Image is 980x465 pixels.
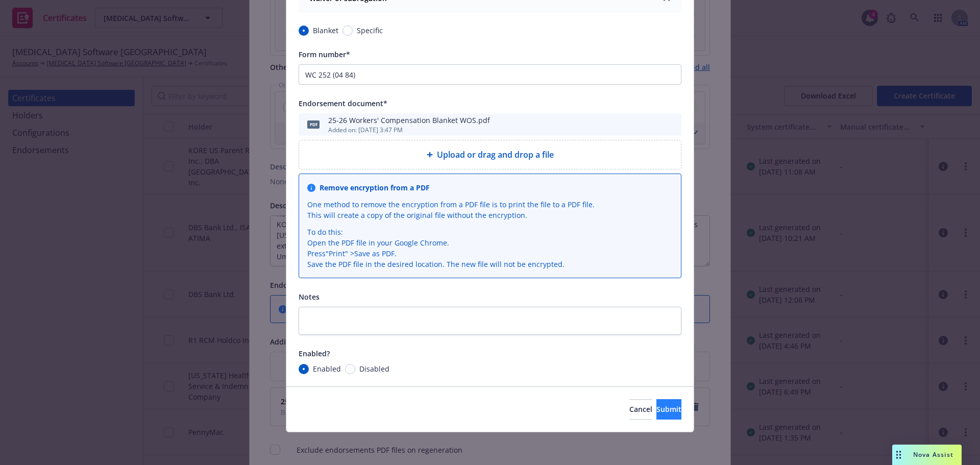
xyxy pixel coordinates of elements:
[328,126,490,134] div: Added on: [DATE] 3:47 PM
[307,237,673,248] li: Open the PDF file in your Google Chrome.
[299,292,320,302] span: Notes
[299,26,309,36] input: Blanket
[656,399,681,420] button: Submit
[892,445,905,465] div: Drag to move
[307,227,673,270] div: To do this:
[668,118,677,131] button: preview file
[656,404,681,414] span: Submit
[299,140,681,169] div: Upload or drag and drop a file
[357,25,383,36] span: Specific
[652,118,660,131] button: download file
[299,50,350,59] span: Form number*
[307,120,320,128] span: pdf
[629,399,652,420] button: Cancel
[437,149,554,161] span: Upload or drag and drop a file
[313,363,341,374] span: Enabled
[328,115,490,126] div: 25-26 Workers' Compensation Blanket WOS.pdf
[307,259,673,270] li: Save the PDF file in the desired location. The new file will not be encrypted.
[313,25,338,36] span: Blanket
[892,445,962,465] button: Nova Assist
[299,364,309,374] input: Enabled
[299,349,330,358] span: Enabled?
[913,450,953,459] span: Nova Assist
[299,99,387,108] span: Endorsement document*
[307,199,673,221] div: One method to remove the encryption from a PDF file is to print the file to a PDF file. This will...
[320,182,430,193] div: Remove encryption from a PDF
[307,248,673,259] li: Press " Print " > Save as PDF.
[359,363,389,374] span: Disabled
[629,404,652,414] span: Cancel
[342,26,353,36] input: Specific
[345,364,355,374] input: Disabled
